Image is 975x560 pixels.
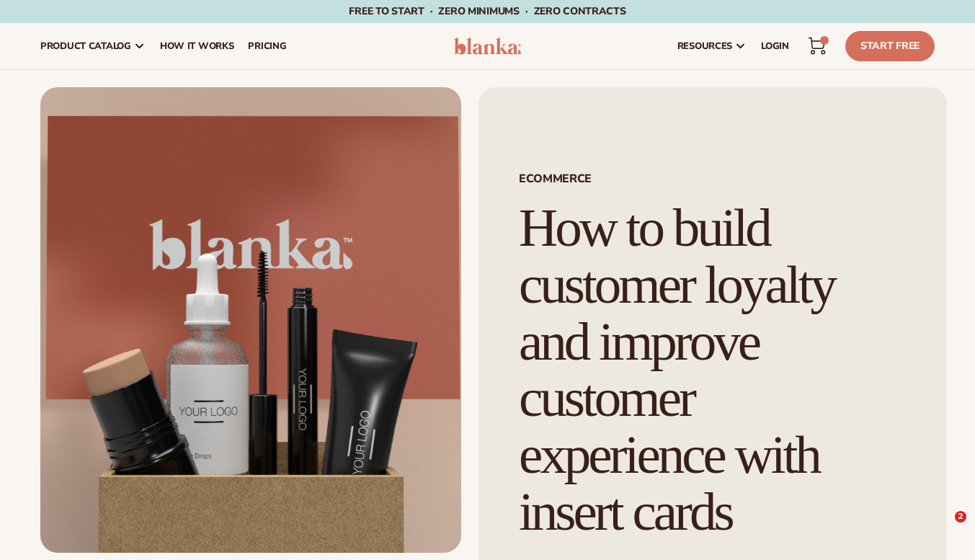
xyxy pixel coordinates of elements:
h1: How to build customer loyalty and improve customer experience with insert cards [519,200,907,541]
a: LOGIN [754,23,796,69]
span: Free to start · ZERO minimums · ZERO contracts [349,4,625,18]
a: pricing [241,23,293,69]
span: resources [677,40,732,52]
img: Customizable beauty products displayed in a box alongside an insert card with Blanka branding, em... [40,87,461,553]
a: Start Free [845,31,935,61]
iframe: Intercom live chat [925,511,960,546]
span: ECOMMERCE [519,173,907,185]
span: pricing [248,40,286,52]
a: How It Works [153,23,241,69]
span: LOGIN [761,40,789,52]
a: product catalog [33,23,153,69]
span: 15 [824,36,824,45]
span: How It Works [160,40,234,52]
a: resources [670,23,754,69]
img: logo [454,37,522,55]
span: product catalog [40,40,131,52]
span: 2 [955,511,966,523]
